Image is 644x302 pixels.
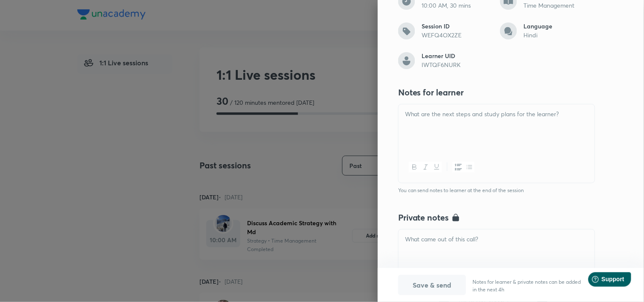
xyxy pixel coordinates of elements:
h6: You can send notes to learner at the end of the session [398,183,595,194]
h4: Private notes [398,211,449,224]
h6: Language [524,22,595,30]
h6: IWTQF6NURK [422,61,493,69]
h6: Learner UID [422,52,493,60]
h6: WEFQ4OX2ZE [422,31,493,39]
p: Notes for learner & private notes can be added in the next 4h [473,278,585,295]
img: tag [398,22,415,39]
img: learner [398,52,415,69]
iframe: Help widget launcher [568,269,635,293]
h4: Notes for learner [398,86,464,99]
h6: 10:00 AM, 30 mins [422,2,493,9]
h6: Session ID [422,22,493,30]
h6: Time Management [524,2,595,9]
img: language [500,22,517,39]
h6: Hindi [524,31,595,39]
button: Save & send [398,275,466,295]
